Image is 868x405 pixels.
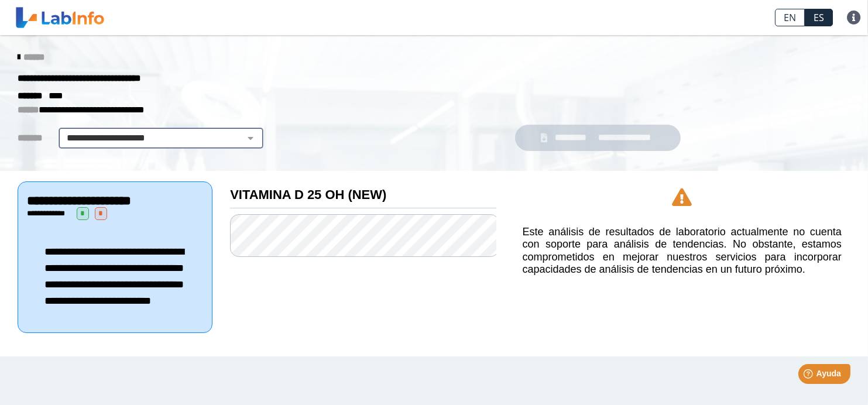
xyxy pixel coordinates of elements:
a: ES [805,9,833,26]
a: EN [775,9,805,26]
b: VITAMINA D 25 OH (NEW) [230,187,386,202]
iframe: Help widget launcher [764,359,855,392]
h5: Este análisis de resultados de laboratorio actualmente no cuenta con soporte para análisis de ten... [523,226,842,276]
